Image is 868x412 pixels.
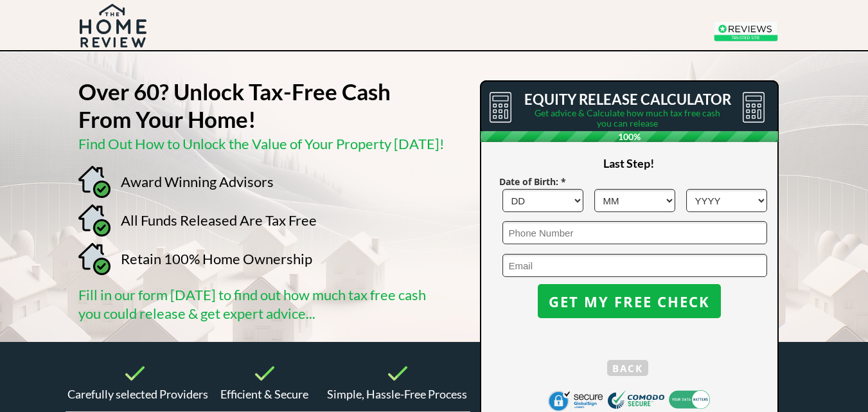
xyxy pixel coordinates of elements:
[538,284,721,318] button: GET MY FREE CHECK
[502,254,767,277] input: Email
[535,107,720,129] span: Get advice & Calculate how much tax free cash you can release
[121,250,312,267] span: Retain 100% Home Ownership
[481,131,778,142] span: 100%
[78,135,445,152] span: Find Out How to Unlock the Value of Your Property [DATE]!
[67,387,208,401] span: Carefully selected Providers
[121,211,317,229] span: All Funds Released Are Tax Free
[524,91,731,108] span: EQUITY RELEASE CALCULATOR
[499,175,566,188] span: Date of Birth: *
[327,387,467,401] span: Simple, Hassle-Free Process
[502,221,767,244] input: Phone Number
[607,360,648,377] span: BACK
[607,360,648,376] button: BACK
[603,156,654,170] span: Last Step!
[78,286,426,322] span: Fill in our form [DATE] to find out how much tax free cash you could release & get expert advice...
[538,293,721,310] span: GET MY FREE CHECK
[121,173,274,190] span: Award Winning Advisors
[220,387,308,401] span: Efficient & Secure
[78,78,391,132] strong: Over 60? Unlock Tax-Free Cash From Your Home!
